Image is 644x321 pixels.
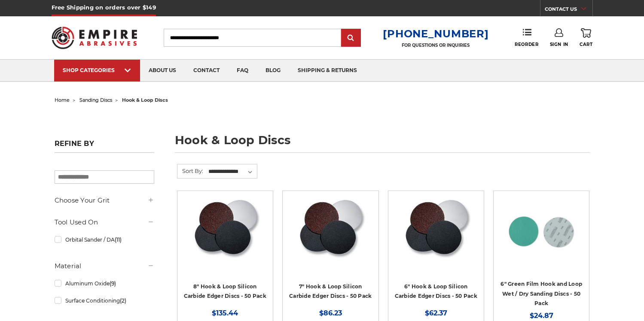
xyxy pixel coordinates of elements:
[580,28,592,47] a: Cart
[580,42,592,47] span: Cart
[55,232,154,247] a: Orbital Sander / DA
[175,134,590,153] h1: hook & loop discs
[550,42,568,47] span: Sign In
[501,281,582,306] a: 6" Green Film Hook and Loop Wet / Dry Sanding Discs - 50 Pack
[289,197,372,280] a: Silicon Carbide 7" Hook & Loop Edger Discs
[55,139,154,153] h5: Refine by
[425,309,447,317] span: $62.37
[530,312,553,320] span: $24.87
[55,195,154,206] h5: Choose Your Grit
[395,283,477,300] a: 6" Hook & Loop Silicon Carbide Edger Discs - 50 Pack
[257,60,289,82] a: blog
[228,60,257,82] a: faq
[507,197,576,266] img: 6-inch 60-grit green film hook and loop sanding discs with fast cutting aluminum oxide for coarse...
[55,217,154,227] h5: Tool Used On
[55,293,154,308] a: Surface Conditioning
[500,197,583,280] a: 6-inch 60-grit green film hook and loop sanding discs with fast cutting aluminum oxide for coarse...
[296,197,365,266] img: Silicon Carbide 7" Hook & Loop Edger Discs
[79,97,112,103] a: sanding discs
[383,27,488,40] a: [PHONE_NUMBER]
[319,309,342,317] span: $86.23
[52,21,137,55] img: Empire Abrasives
[140,60,185,82] a: about us
[183,197,267,280] a: Silicon Carbide 8" Hook & Loop Edger Discs
[394,197,478,280] a: Silicon Carbide 6" Hook & Loop Edger Discs
[401,197,471,266] img: Silicon Carbide 6" Hook & Loop Edger Discs
[515,42,538,47] span: Reorder
[55,276,154,291] a: Aluminum Oxide
[289,283,372,300] a: 7" Hook & Loop Silicon Carbide Edger Discs - 50 Pack
[55,261,154,271] h5: Material
[115,236,122,243] span: (11)
[185,60,228,82] a: contact
[515,28,538,47] a: Reorder
[190,197,260,266] img: Silicon Carbide 8" Hook & Loop Edger Discs
[63,67,131,73] div: SHOP CATEGORIES
[545,4,592,16] a: CONTACT US
[207,165,257,178] select: Sort By:
[289,60,366,82] a: shipping & returns
[383,42,488,48] p: FOR QUESTIONS OR INQUIRIES
[122,97,168,103] span: hook & loop discs
[342,30,360,47] input: Submit
[110,280,116,287] span: (9)
[55,97,70,103] a: home
[212,309,238,317] span: $135.44
[184,283,266,300] a: 8" Hook & Loop Silicon Carbide Edger Discs - 50 Pack
[177,164,203,177] label: Sort By:
[120,297,126,304] span: (2)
